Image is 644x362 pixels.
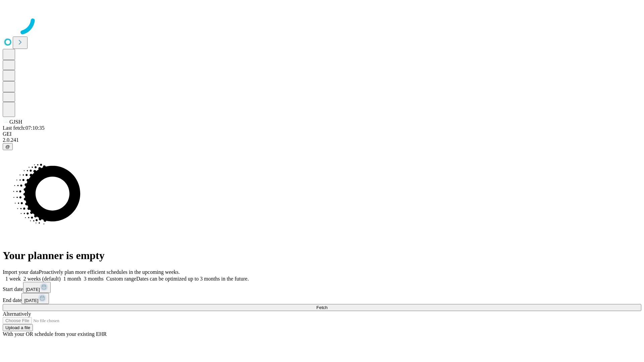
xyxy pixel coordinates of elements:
[9,119,22,125] span: GJSH
[21,293,49,304] button: [DATE]
[23,276,61,282] span: 2 weeks (default)
[3,249,641,262] h1: Your planner is empty
[3,324,33,331] button: Upload a file
[3,311,31,317] span: Alternatively
[23,282,51,293] button: [DATE]
[3,304,641,311] button: Fetch
[26,287,40,292] span: [DATE]
[3,282,641,293] div: Start date
[84,276,104,282] span: 3 months
[3,293,641,304] div: End date
[3,131,641,137] div: GEI
[106,276,136,282] span: Custom range
[136,276,249,282] span: Dates can be optimized up to 3 months in the future.
[63,276,81,282] span: 1 month
[3,143,13,150] button: @
[24,298,38,303] span: [DATE]
[5,276,21,282] span: 1 week
[39,269,180,275] span: Proactively plan more efficient schedules in the upcoming weeks.
[3,125,45,131] span: Last fetch: 07:10:35
[3,269,39,275] span: Import your data
[5,144,10,149] span: @
[3,137,641,143] div: 2.0.241
[316,305,327,310] span: Fetch
[3,331,107,337] span: With your OR schedule from your existing EHR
